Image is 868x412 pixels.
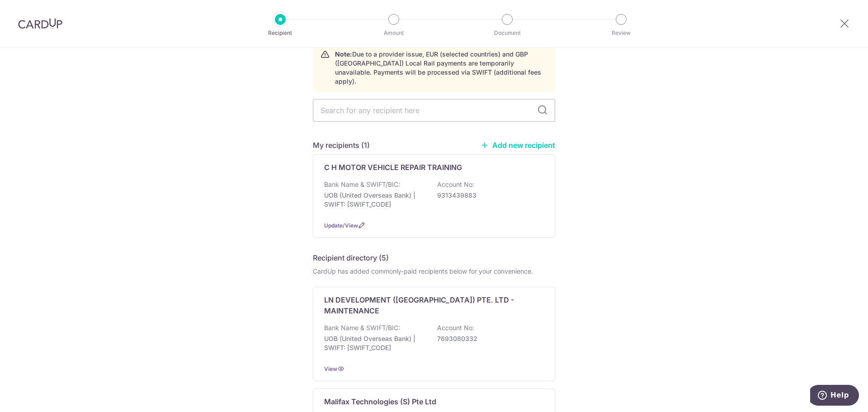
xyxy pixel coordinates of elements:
p: UOB (United Overseas Bank) | SWIFT: [SWIFT_CODE] [324,334,425,352]
p: Recipient [247,28,314,38]
p: UOB (United Overseas Bank) | SWIFT: [SWIFT_CODE] [324,191,425,209]
img: CardUp [18,18,62,29]
p: Bank Name & SWIFT/BIC: [324,180,400,189]
a: View [324,365,337,372]
p: Document [474,28,541,38]
p: 9313439883 [437,191,538,200]
p: Review [588,28,655,38]
strong: Note: [335,50,352,58]
p: C H MOTOR VEHICLE REPAIR TRAINING [324,162,462,173]
p: Due to a provider issue, EUR (selected countries) and GBP ([GEOGRAPHIC_DATA]) Local Rail payments... [335,50,547,86]
h5: My recipients (1) [313,140,370,151]
div: CardUp has added commonly-paid recipients below for your convenience. [313,267,555,276]
p: 7693080332 [437,334,538,343]
p: Account No: [437,180,474,189]
p: LN DEVELOPMENT ([GEOGRAPHIC_DATA]) PTE. LTD - MAINTENANCE [324,294,533,316]
h5: Recipient directory (5) [313,252,389,263]
input: Search for any recipient here [313,99,555,122]
a: Update/View [324,222,358,229]
p: Account No: [437,323,474,332]
p: Bank Name & SWIFT/BIC: [324,323,400,332]
p: Malifax Technologies (S) Pte Ltd [324,396,436,407]
a: Add new recipient [481,141,555,150]
iframe: Opens a widget where you can find more information [810,385,859,407]
p: Amount [360,28,427,38]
